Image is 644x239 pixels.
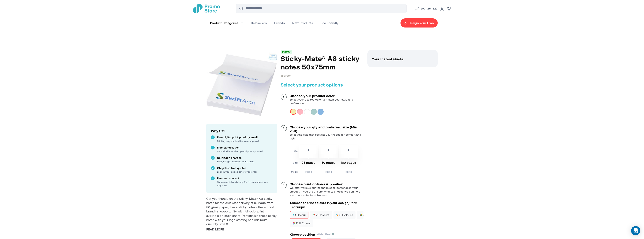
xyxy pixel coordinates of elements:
td: 100 pages [339,159,358,168]
h3: Your Instant Quote [372,57,433,61]
span: full colour [293,222,311,225]
span: In stock [281,74,292,77]
span: 207 125 1322 [421,6,437,11]
a: Design Your Own [400,18,438,28]
p: We offer various print techniques to personalise your product, if you are unsure what to choose w... [290,186,363,197]
span: 2 colours [312,214,329,216]
a: store logo [193,4,220,13]
td: 10000 [339,169,358,174]
h1: Sticky-Mate® A8 sticky notes 50x75mm [281,54,363,71]
span: New Products [292,21,313,25]
span: Eco Friendly [321,21,338,25]
a: Bestsellers [247,17,270,29]
td: 10000 [319,169,338,174]
p: Obligation free quotes [217,166,272,170]
p: Everything is included in the price [217,160,272,163]
p: No hidden charges [217,156,272,160]
div: Mint [311,109,317,115]
p: Printing only starts after your approval [217,139,272,143]
p: Free cancellation [217,146,272,149]
p: Choose position [290,232,315,237]
h3: Choose your product color [290,94,363,98]
div: Open Intercom Messenger [631,226,640,235]
span: Bestsellers [251,21,267,25]
p: Free digital print proof by email [217,135,272,139]
p: Personal contact [217,176,272,180]
a: Phone [415,6,437,11]
p: Number of print colours in your design/Print Technique [290,201,363,209]
img: Promotional Merchandise [193,4,220,13]
span: 1 colour [293,214,306,216]
div: White [304,109,310,115]
a: Eco Friendly [317,17,342,29]
p: We are available directly for any questions you may have [217,180,272,187]
p: Select the size that best fits your needs for comfort and style [290,133,363,140]
td: Qty: [291,145,298,158]
p: Cancel without risk up until print approval [217,149,272,153]
a: PROMO [282,50,291,53]
div: Light yellow [290,109,296,115]
div: Availability [281,74,292,77]
h3: Choose your qty and preferred size (Min 250) [290,125,363,133]
span: 3 colours [336,214,353,216]
h2: Why Us? [211,128,272,134]
a: Brands [270,17,288,29]
a: Product Categories [206,17,247,29]
p: Lock in your prices before you order [217,170,272,173]
span: Web offset [317,233,334,236]
p: Select your desired color to match your style and preference. [290,98,363,105]
div: Get your hands on the Sticky-Mate® A8 sticky notes for the quickest delivery of 9. Made from 80 g... [206,197,277,226]
span: 4 colours [359,214,377,216]
span: Product Categories [210,21,239,25]
span: Design Your Own [409,21,434,25]
div: Light pink [297,109,303,115]
a: New Products [288,17,317,29]
td: Stock: [291,169,298,174]
h2: Select your product options [281,82,363,88]
td: 10000 [299,169,318,174]
div: Light blue [318,109,324,115]
span: Brands [274,21,285,25]
td: 50 pages [319,159,338,168]
span: Read More [206,227,224,231]
td: Size: [291,159,298,168]
td: 25 pages [299,159,318,168]
img: main product photo [206,50,277,120]
h3: Choose print options & position [290,182,363,186]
